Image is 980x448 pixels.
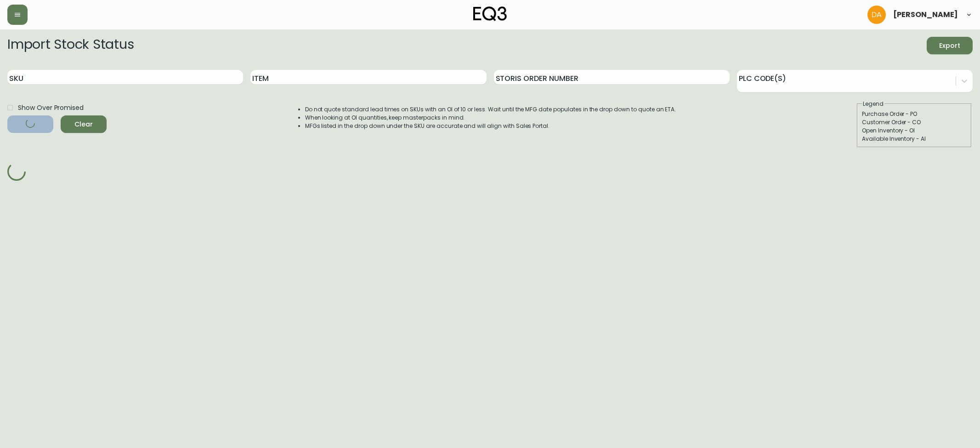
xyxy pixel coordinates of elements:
legend: Legend [862,100,884,108]
img: dd1a7e8db21a0ac8adbf82b84ca05374 [867,6,886,24]
li: Do not quote standard lead times on SKUs with an OI of 10 or less. Wait until the MFG date popula... [305,105,676,114]
div: Customer Order - CO [862,118,967,126]
img: logo [473,6,507,21]
li: When looking at OI quantities, keep masterpacks in mind. [305,114,676,122]
span: Show Over Promised [18,103,84,113]
div: Purchase Order - PO [862,110,967,118]
button: Export [927,37,973,54]
div: Open Inventory - OI [862,126,967,135]
span: [PERSON_NAME] [893,11,958,18]
span: Export [934,40,965,52]
span: Clear [68,119,99,130]
h2: Import Stock Status [7,37,134,54]
li: MFGs listed in the drop down under the SKU are accurate and will align with Sales Portal. [305,122,676,130]
button: Clear [61,115,107,133]
div: Available Inventory - AI [862,135,967,143]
